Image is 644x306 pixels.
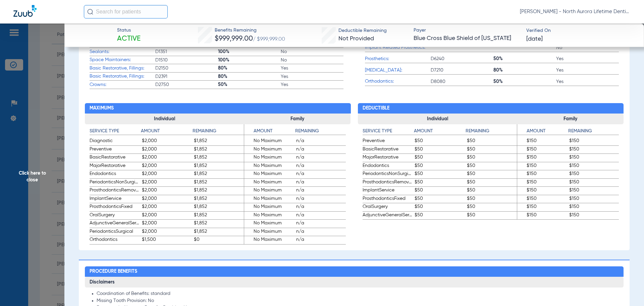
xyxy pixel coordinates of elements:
span: Crowns: [90,81,155,88]
span: OralSurgery [90,212,140,220]
span: $150 [569,179,619,187]
span: No [281,48,343,55]
app-breakdown-title: Amount [414,128,466,137]
img: Zuub Logo [13,5,37,17]
span: $50 [467,212,517,220]
span: $1,852 [194,137,244,145]
span: $2,000 [142,154,192,162]
span: Benefits Remaining [215,27,285,34]
span: $50 [467,137,517,145]
span: $150 [517,187,567,195]
span: Payer [414,27,521,34]
span: $50 [467,187,517,195]
span: $1,852 [194,203,244,211]
span: Active [117,34,141,44]
app-breakdown-title: Remaining [295,128,346,137]
span: $1,852 [194,195,244,203]
span: Basic Restorative, Fillings: [90,73,155,80]
h2: Procedure Benefits [85,266,624,277]
span: $50 [467,146,517,154]
span: No [281,57,343,63]
app-breakdown-title: Service Type [90,128,141,137]
span: $2,000 [142,179,192,187]
span: [PERSON_NAME] - North Aurora Lifetime Dentistry [520,8,631,15]
app-breakdown-title: Remaining [568,128,619,137]
span: $150 [569,170,619,178]
span: Yes [281,73,343,80]
span: $1,852 [194,212,244,220]
h2: Deductible [358,103,624,114]
span: Yes [556,78,619,85]
span: 80% [218,65,281,72]
span: $1,852 [194,162,244,170]
span: $2,000 [142,228,192,236]
span: $50 [467,170,517,178]
span: Basic Restorative, Fillings: [90,65,155,72]
h4: Amount [244,128,295,135]
span: No Maximum [244,146,294,154]
span: Space Maintainers: [90,56,155,63]
span: $50 [415,137,465,145]
span: $50 [415,212,465,220]
span: $2,000 [142,212,192,220]
span: n/a [296,179,346,187]
h4: Amount [517,128,568,135]
app-breakdown-title: Amount [141,128,193,137]
span: $50 [415,162,465,170]
span: $50 [415,203,465,211]
span: $50 [415,187,465,195]
h4: Amount [141,128,193,135]
li: Coordination of Benefits: standard [97,291,619,297]
span: D8080 [431,78,493,85]
span: $150 [517,137,567,145]
h3: Disclaimers [85,277,624,288]
span: Verified On [526,27,633,34]
span: No Maximum [244,195,294,203]
span: PeriodonticsNonSurgical [363,170,413,178]
span: Preventive [363,137,413,145]
span: 50% [493,55,556,62]
span: Sealants: [90,48,155,55]
h3: Individual [358,114,518,124]
span: ProsthodonticsFixed [363,195,413,203]
h4: Remaining [466,128,517,135]
span: Blue Cross Blue Shield of [US_STATE] [414,34,521,43]
span: D2391 [155,73,218,80]
span: $50 [467,162,517,170]
span: $150 [517,146,567,154]
span: ImplantService [90,195,140,203]
span: Implant Related Prosthetics: [365,44,431,51]
span: $150 [517,195,567,203]
span: 80% [493,67,556,74]
span: No Maximum [244,154,294,162]
span: $150 [569,187,619,195]
span: ProsthodonticsRemovable [363,179,413,187]
span: n/a [296,228,346,236]
span: 50% [493,78,556,85]
span: $50 [415,154,465,162]
span: $150 [517,179,567,187]
span: $50 [415,170,465,178]
span: MajorRestorative [90,162,140,170]
span: $2,000 [142,220,192,228]
span: $1,852 [194,146,244,154]
span: $1,852 [194,179,244,187]
span: D6240 [431,55,493,62]
span: Status [117,27,141,34]
span: PeriodonticsNonSurgical [90,179,140,187]
span: $1,852 [194,170,244,178]
span: No Maximum [244,212,294,220]
span: $2,000 [142,137,192,145]
h3: Family [244,114,351,124]
span: $1,500 [142,236,192,244]
span: $150 [517,203,567,211]
h4: Remaining [568,128,619,135]
span: $50 [415,179,465,187]
span: No Maximum [244,236,294,244]
span: Preventive [90,146,140,154]
span: $150 [517,212,567,220]
span: $50 [467,154,517,162]
span: $1,852 [194,220,244,228]
app-breakdown-title: Amount [244,128,295,137]
span: Endodontics [363,162,413,170]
